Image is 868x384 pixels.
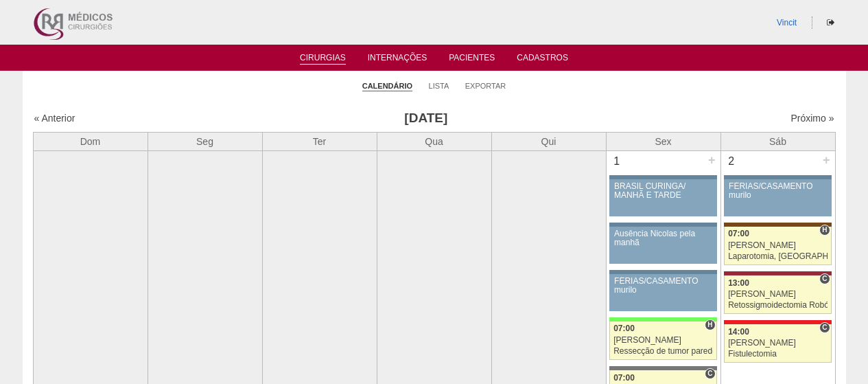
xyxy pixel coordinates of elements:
div: + [706,151,718,169]
div: 1 [607,151,628,172]
span: Consultório [819,322,830,333]
a: Internações [368,53,427,67]
a: C 14:00 [PERSON_NAME] Fistulectomia [724,324,831,363]
div: Retossigmoidectomia Robótica [728,301,828,310]
div: Key: Aviso [609,175,716,179]
div: [PERSON_NAME] [613,336,713,345]
div: BRASIL CURINGA/ MANHÃ E TARDE [614,182,712,200]
a: Cirurgias [300,53,346,65]
div: Ressecção de tumor parede abdominal pélvica [613,347,713,356]
div: FÉRIAS/CASAMENTO murilo [614,277,712,295]
th: Qua [377,132,491,150]
a: Cadastros [517,53,568,67]
div: Key: Santa Joana [724,223,831,227]
span: 07:00 [613,373,635,383]
th: Seg [148,132,262,150]
i: Sair [827,19,834,27]
a: FÉRIAS/CASAMENTO murilo [609,274,716,311]
div: 2 [721,151,742,172]
span: 13:00 [728,278,749,288]
th: Sáb [720,132,835,150]
div: [PERSON_NAME] [728,241,828,250]
span: 07:00 [728,229,749,238]
th: Ter [262,132,377,150]
span: Hospital [819,225,830,236]
a: C 13:00 [PERSON_NAME] Retossigmoidectomia Robótica [724,275,831,314]
a: Vincit [777,18,797,27]
div: Key: Santa Catarina [609,366,716,370]
a: H 07:00 [PERSON_NAME] Ressecção de tumor parede abdominal pélvica [609,321,716,360]
div: Ausência Nicolas pela manhã [614,229,712,247]
div: FÉRIAS/CASAMENTO murilo [729,182,827,200]
div: Key: Sírio Libanês [724,271,831,275]
span: Hospital [705,319,715,330]
div: Key: Aviso [609,223,716,227]
a: FÉRIAS/CASAMENTO murilo [724,179,831,216]
span: 14:00 [728,327,749,337]
div: Key: Aviso [609,270,716,274]
a: « Anterior [34,113,75,124]
div: [PERSON_NAME] [728,290,828,299]
div: + [821,151,832,169]
a: H 07:00 [PERSON_NAME] Laparotomia, [GEOGRAPHIC_DATA], Drenagem, Bridas [724,227,831,265]
span: Consultório [819,273,830,284]
span: 07:00 [613,324,635,333]
a: Ausência Nicolas pela manhã [609,227,716,264]
div: [PERSON_NAME] [728,339,828,348]
a: Exportar [465,81,506,91]
div: Key: Brasil [609,317,716,321]
th: Qui [491,132,606,150]
div: Fistulectomia [728,350,828,359]
div: Key: Aviso [724,175,831,179]
th: Dom [33,132,148,150]
a: Calendário [362,81,412,91]
span: Consultório [705,368,715,379]
h3: [DATE] [226,109,626,128]
div: Laparotomia, [GEOGRAPHIC_DATA], Drenagem, Bridas [728,252,828,261]
th: Sex [606,132,720,150]
a: Próximo » [790,113,834,124]
a: Lista [429,81,449,91]
a: Pacientes [449,53,495,67]
a: BRASIL CURINGA/ MANHÃ E TARDE [609,179,716,216]
div: Key: Assunção [724,320,831,324]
